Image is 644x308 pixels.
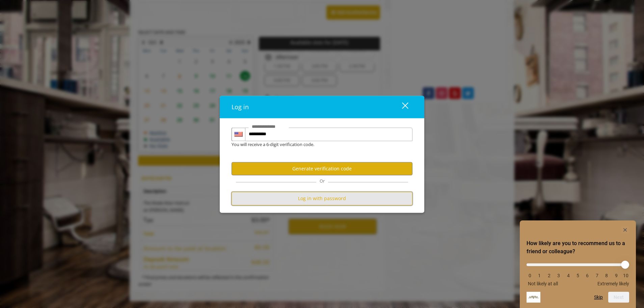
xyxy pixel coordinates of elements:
[527,258,629,286] div: How likely are you to recommend us to a friend or colleague? Select an option from 0 to 10, with ...
[565,273,572,278] li: 4
[621,226,629,234] button: Hide survey
[527,273,533,278] li: 0
[527,239,629,256] h2: How likely are you to recommend us to a friend or colleague? Select an option from 0 to 10, with ...
[613,273,620,278] li: 9
[528,281,558,286] span: Not likely at all
[527,226,629,303] div: How likely are you to recommend us to a friend or colleague? Select an option from 0 to 10, with ...
[232,192,412,205] button: Log in with password
[594,294,603,300] button: Skip
[546,273,553,278] li: 2
[316,178,328,184] span: Or
[232,127,245,141] div: Country
[622,273,629,278] li: 10
[232,103,249,111] span: Log in
[608,292,629,303] button: Next question
[594,273,600,278] li: 7
[603,273,610,278] li: 8
[555,273,562,278] li: 3
[597,281,629,286] span: Extremely likely
[232,162,412,175] button: Generate verification code
[394,102,408,112] div: close dialog
[390,100,412,114] button: close dialog
[584,273,591,278] li: 6
[574,273,581,278] li: 5
[536,273,543,278] li: 1
[226,141,407,148] div: You will receive a 6-digit verification code.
